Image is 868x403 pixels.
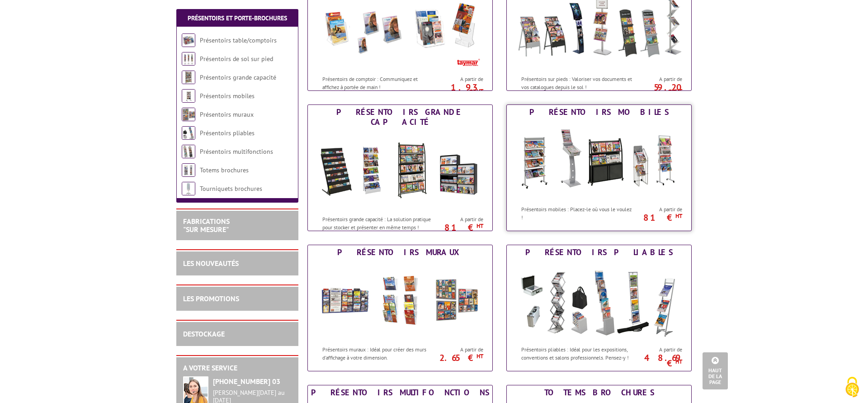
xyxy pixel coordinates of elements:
img: Présentoirs pliables [182,126,195,140]
a: Présentoirs multifonctions [200,147,273,156]
img: Cookies (fenêtre modale) [841,376,863,398]
span: A partir de [636,346,682,353]
p: 59.20 € [632,85,682,95]
a: Présentoirs et Porte-brochures [188,14,287,22]
a: Présentoirs mobiles Présentoirs mobiles Présentoirs mobiles : Placez-le où vous le voulez ! A par... [506,104,692,231]
p: Présentoirs de comptoir : Communiquez et affichez à portée de main ! [322,75,434,90]
p: 48.69 € [632,355,682,366]
p: Présentoirs grande capacité : La solution pratique pour stocker et présenter en même temps ! [322,215,434,231]
sup: HT [476,352,483,360]
a: Présentoirs pliables Présentoirs pliables Présentoirs pliables : Idéal pour les expositions, conv... [506,245,692,371]
span: A partir de [437,76,483,83]
div: Totems brochures [509,388,689,398]
img: Présentoirs grande capacité [316,129,484,211]
h2: A votre service [183,364,292,372]
img: Présentoirs pliables [515,260,683,341]
a: Haut de la page [703,352,728,389]
p: 81 € [433,225,483,230]
a: Présentoirs table/comptoirs [200,36,277,44]
sup: HT [675,87,682,95]
strong: [PHONE_NUMBER] 03 [213,377,280,386]
div: Présentoirs pliables [509,247,689,257]
a: Présentoirs muraux Présentoirs muraux Présentoirs muraux : Idéal pour créer des murs d'affichage ... [307,245,493,371]
img: Présentoirs mobiles [182,89,195,103]
p: 2.65 € [433,355,483,360]
p: Présentoirs muraux : Idéal pour créer des murs d'affichage à votre dimension. [322,346,434,361]
sup: HT [675,358,682,365]
img: Présentoirs muraux [316,260,484,341]
p: 1.93 € [433,85,483,95]
a: Totems brochures [200,166,249,174]
p: Présentoirs pliables : Idéal pour les expositions, conventions et salons professionnels. Pensez-y ! [521,346,633,361]
sup: HT [476,222,483,230]
a: FABRICATIONS"Sur Mesure" [183,217,230,234]
a: LES NOUVEAUTÉS [183,259,239,268]
div: Présentoirs mobiles [509,107,689,117]
a: Présentoirs muraux [200,110,254,119]
a: Présentoirs pliables [200,129,255,137]
a: Tourniquets brochures [200,185,262,193]
a: Présentoirs grande capacité Présentoirs grande capacité Présentoirs grande capacité : La solution... [307,104,493,231]
a: LES PROMOTIONS [183,294,239,303]
div: Présentoirs grande capacité [310,107,490,127]
span: A partir de [437,346,483,353]
span: A partir de [636,76,682,83]
img: Tourniquets brochures [182,182,195,195]
img: Totems brochures [182,163,195,177]
a: Présentoirs de sol sur pied [200,55,273,63]
p: 81 € [632,215,682,220]
sup: HT [476,87,483,95]
img: Présentoirs muraux [182,108,195,121]
a: Présentoirs mobiles [200,92,255,100]
button: Cookies (fenêtre modale) [836,372,868,403]
img: Présentoirs table/comptoirs [182,33,195,47]
img: Présentoirs grande capacité [182,71,195,84]
img: Présentoirs multifonctions [182,145,195,158]
a: Présentoirs grande capacité [200,73,276,81]
p: Présentoirs mobiles : Placez-le où vous le voulez ! [521,205,633,221]
img: Présentoirs mobiles [515,119,683,201]
img: Présentoirs de sol sur pied [182,52,195,66]
p: Présentoirs sur pieds : Valoriser vos documents et vos catalogues depuis le sol ! [521,75,633,90]
span: A partir de [636,206,682,213]
div: Présentoirs multifonctions [310,388,490,398]
span: A partir de [437,216,483,223]
div: Présentoirs muraux [310,247,490,257]
sup: HT [675,212,682,220]
a: DESTOCKAGE [183,329,225,338]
